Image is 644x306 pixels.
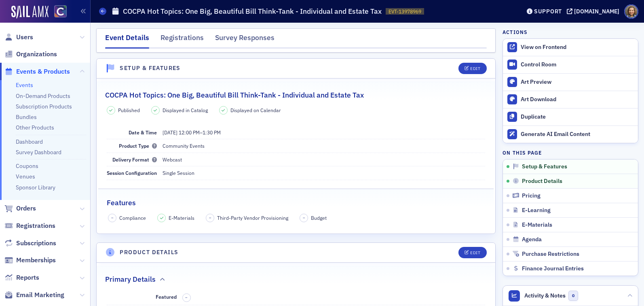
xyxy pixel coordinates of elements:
a: Email Marketing [4,291,64,300]
span: Activity & Notes [524,291,566,300]
span: Setup & Features [522,163,567,170]
span: 0 [568,291,579,301]
div: [DOMAIN_NAME] [574,8,619,15]
h4: On this page [503,149,638,156]
span: Product Details [522,178,562,185]
a: Reports [4,273,39,282]
a: Events & Products [4,67,70,76]
a: Bundles [16,113,37,121]
div: Support [534,8,562,15]
a: Venues [16,173,35,180]
div: Control Room [521,61,634,68]
time: 12:00 PM [179,129,200,136]
span: Purchase Restrictions [522,251,579,258]
span: Orders [16,204,36,213]
h2: Features [107,198,136,208]
a: Orders [4,204,36,213]
a: View Homepage [49,5,67,19]
a: Coupons [16,162,38,170]
a: Subscription Products [16,103,72,110]
div: Survey Responses [215,32,274,47]
button: [DOMAIN_NAME] [567,8,622,14]
div: View on Frontend [521,44,634,51]
span: Organizations [16,50,57,59]
span: EVT-13978969 [389,8,421,15]
span: Users [16,33,33,42]
span: Email Marketing [16,291,64,300]
button: Edit [458,63,486,74]
div: Generate AI Email Content [521,131,634,138]
time: 1:30 PM [203,129,221,136]
span: Delivery Format [112,156,157,163]
span: Registrations [16,221,55,230]
span: Product Type [119,142,157,149]
a: Subscriptions [4,239,56,248]
div: Event Details [105,32,149,49]
a: Dashboard [16,138,43,145]
span: Featured [156,293,177,300]
div: Edit [470,251,480,255]
span: Budget [311,214,327,221]
a: Events [16,81,33,89]
span: Displayed on Calendar [230,106,281,114]
img: SailAMX [54,5,67,18]
div: Edit [470,66,480,71]
h4: Product Details [120,248,179,257]
h1: COCPA Hot Topics: One Big, Beautiful Bill Think-Tank - Individual and Estate Tax [123,6,382,16]
a: Art Preview [503,73,638,91]
div: Art Download [521,96,634,103]
h4: Setup & Features [120,64,181,72]
button: Generate AI Email Content [503,125,638,143]
span: – [111,215,114,221]
a: Other Products [16,124,54,131]
a: On-Demand Products [16,92,70,100]
span: Events & Products [16,67,70,76]
div: Art Preview [521,79,634,86]
h2: COCPA Hot Topics: One Big, Beautiful Bill Think-Tank - Individual and Estate Tax [105,90,364,100]
h2: Primary Details [105,274,156,285]
span: E-Materials [522,221,552,229]
span: Memberships [16,256,56,265]
span: E-Materials [169,214,194,221]
a: Organizations [4,50,57,59]
h4: Actions [503,28,528,36]
div: Duplicate [521,113,634,121]
span: Profile [624,4,638,19]
span: Date & Time [129,129,157,136]
span: – [303,215,305,221]
a: Users [4,33,33,42]
span: Finance Journal Entries [522,265,584,272]
a: Memberships [4,256,56,265]
span: – [185,295,188,300]
span: Webcast [163,156,182,163]
a: Control Room [503,56,638,73]
span: Community Events [163,142,205,149]
button: Duplicate [503,108,638,125]
span: Subscriptions [16,239,56,248]
a: View on Frontend [503,39,638,56]
button: Edit [458,247,486,258]
span: Pricing [522,192,541,200]
span: Agenda [522,236,542,243]
span: – [163,129,221,136]
span: Third-Party Vendor Provisioning [217,214,288,221]
img: SailAMX [11,6,49,19]
span: [DATE] [163,129,177,136]
a: Sponsor Library [16,184,55,191]
span: Reports [16,273,39,282]
span: Session Configuration [107,170,157,176]
a: Art Download [503,91,638,108]
a: Survey Dashboard [16,149,61,156]
div: Registrations [160,32,204,47]
span: Displayed in Catalog [163,106,208,114]
span: Compliance [119,214,146,221]
a: Registrations [4,221,55,230]
span: Published [118,106,140,114]
span: – [209,215,211,221]
span: E-Learning [522,207,551,214]
span: Single Session [163,170,194,176]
